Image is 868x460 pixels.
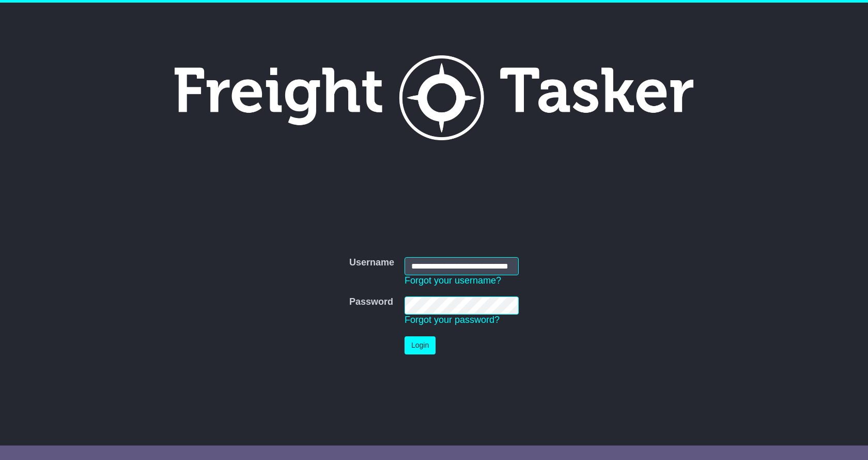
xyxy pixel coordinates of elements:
[349,257,394,269] label: Username
[349,296,393,308] label: Password
[405,336,436,354] button: Login
[405,275,501,286] a: Forgot your username?
[405,315,500,325] a: Forgot your password?
[175,55,693,140] img: FREIGHT TASKER PTY LTD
